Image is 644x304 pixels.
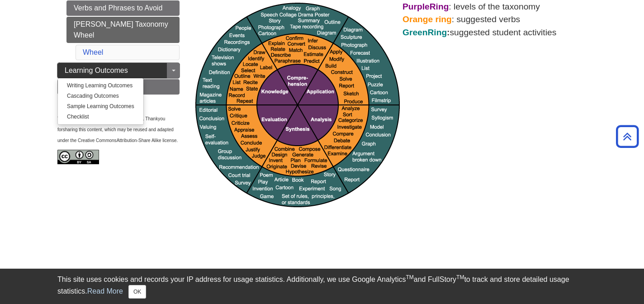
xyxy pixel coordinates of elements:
strong: Orange ring [402,14,452,24]
a: [PERSON_NAME] Taxonomy Wheel [66,17,180,43]
button: Close [128,285,146,299]
span: sharing this content, which may be reused and adapted under the Creative Commons . [57,127,178,143]
a: Read More [87,287,123,295]
span: Green [402,28,427,37]
a: Back to Top [613,130,642,142]
a: Verbs and Phrases to Avoid [66,0,180,16]
span: Learning Outcomes [65,66,128,74]
a: Wheel [83,48,103,56]
sup: TM [456,274,464,280]
a: Writing Learning Outcomes [58,81,143,91]
a: Sample Learning Outcomes [58,101,143,112]
strong: : [402,28,450,37]
strong: Ring [430,2,449,11]
a: Checklist [58,112,143,122]
span: you for [57,116,166,132]
a: Cascading Outcomes [58,91,143,101]
span: Ring [427,28,447,37]
strong: Purple [402,2,430,11]
sup: TM [406,274,413,280]
p: : levels of the taxonomy : suggested verbs suggested student activities [193,0,587,39]
a: Learning Outcomes [57,63,180,78]
div: This site uses cookies and records your IP address for usage statistics. Additionally, we use Goo... [57,274,587,299]
span: Attribution-Share Alike license [117,138,177,143]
